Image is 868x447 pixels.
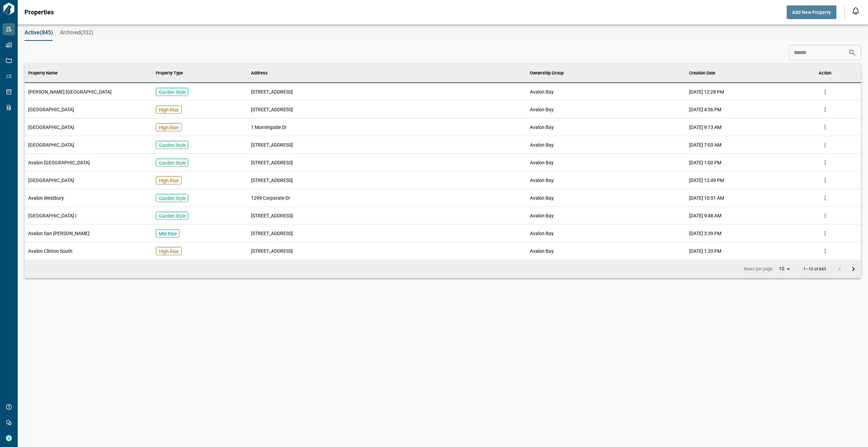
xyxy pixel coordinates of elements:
[159,230,177,237] p: Mid Rise
[820,175,830,185] button: more
[159,124,179,131] p: High Rise
[28,248,72,254] span: Avalon Clinton South
[803,267,826,271] p: 1–10 of 845
[820,122,830,132] button: more
[152,64,248,83] div: Property Type
[820,193,830,203] button: more
[28,177,74,184] span: [GEOGRAPHIC_DATA]
[689,124,721,131] span: [DATE] 9:13 AM
[689,212,721,219] span: [DATE] 9:48 AM
[527,64,686,83] div: Ownership Group
[251,159,293,166] span: [STREET_ADDRESS]
[251,124,287,131] span: 1 Morningside Dr
[159,106,179,113] p: High Rise
[28,64,57,83] div: Property Name
[60,29,94,36] span: Archived(332)
[159,142,186,149] p: Garden Style
[820,87,830,97] button: more
[251,106,293,113] span: [STREET_ADDRESS]
[159,248,179,255] p: High Rise
[689,142,721,148] span: [DATE] 7:03 AM
[787,5,836,19] button: Add New Property
[686,64,789,83] div: Creation Date
[251,88,293,95] span: [STREET_ADDRESS]
[689,248,721,254] span: [DATE] 1:20 PM
[18,24,868,41] div: base tabs
[744,266,773,272] p: Rows per page:
[689,88,724,95] span: [DATE] 12:28 PM
[820,104,830,115] button: more
[28,212,77,219] span: [GEOGRAPHIC_DATA] I
[689,64,715,83] div: Creation Date
[28,88,112,95] span: [PERSON_NAME] [GEOGRAPHIC_DATA]
[159,195,186,202] p: Garden Style
[159,160,186,166] p: Garden Style
[530,230,554,237] span: Avalon Bay
[25,64,152,83] div: Property Name
[689,106,721,113] span: [DATE] 4:56 PM
[820,140,830,150] button: more
[251,142,293,148] span: [STREET_ADDRESS]
[24,29,53,36] span: Active(845)
[792,9,831,16] span: Add New Property
[28,142,74,148] span: [GEOGRAPHIC_DATA]
[530,88,554,95] span: Avalon Bay
[789,64,861,83] div: Action
[251,195,290,201] span: 1299 Corporate Dr
[28,106,74,113] span: [GEOGRAPHIC_DATA]
[689,230,721,237] span: [DATE] 3:39 PM
[530,64,564,83] div: Ownership Group
[530,159,554,166] span: Avalon Bay
[159,213,186,219] p: Garden Style
[820,158,830,168] button: more
[251,177,293,184] span: [STREET_ADDRESS]
[251,248,293,254] span: [STREET_ADDRESS]
[689,159,721,166] span: [DATE] 1:00 PM
[820,246,830,256] button: more
[28,124,74,131] span: [GEOGRAPHIC_DATA]
[28,159,90,166] span: Avalon [GEOGRAPHIC_DATA]
[251,230,293,237] span: [STREET_ADDRESS]
[820,211,830,221] button: more
[530,195,554,201] span: Avalon Bay
[24,9,54,16] span: Properties
[159,89,186,96] p: Garden Style
[530,124,554,131] span: Avalon Bay
[156,64,183,83] div: Property Type
[530,177,554,184] span: Avalon Bay
[689,177,724,184] span: [DATE] 12:49 PM
[248,64,526,83] div: Address
[776,264,792,274] div: 10
[530,142,554,148] span: Avalon Bay
[689,195,724,201] span: [DATE] 10:51 AM
[251,212,293,219] span: [STREET_ADDRESS]
[159,177,179,184] p: High Rise
[28,230,89,237] span: Avalon San [PERSON_NAME]
[530,212,554,219] span: Avalon Bay
[847,262,860,276] button: Go to next page
[820,228,830,238] button: more
[28,195,64,201] span: Avalon Westbury
[530,248,554,254] span: Avalon Bay
[819,64,831,83] div: Action
[850,5,861,16] button: Open notification feed
[530,106,554,113] span: Avalon Bay
[251,64,268,83] div: Address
